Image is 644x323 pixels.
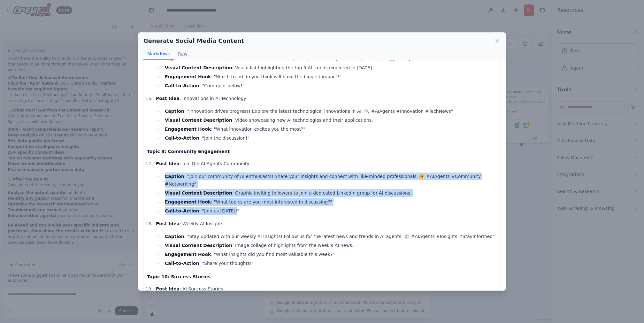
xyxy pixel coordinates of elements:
[143,36,244,45] h2: Generate Social Media Content
[163,73,497,81] li: : "Which trend do you think will have the biggest impact?"
[156,96,180,101] strong: Post Idea
[163,198,497,206] li: : "What topics are you most interested in discussing?"
[156,95,497,102] p: : Innovations in AI Technology
[165,243,232,248] strong: Visual Content Description
[165,109,184,114] strong: Caption
[165,174,184,179] strong: Caption
[163,134,497,142] li: : "Join the discussion!"
[156,285,497,293] p: : AI Success Stories
[163,189,497,197] li: : Graphic inviting followers to join a dedicated LinkedIn group for AI discussions.
[156,160,497,167] p: : Join the AI Agents Community
[165,252,211,257] strong: Engagement Hook
[163,64,497,72] li: : Visual list highlighting the top 5 AI trends expected in [DATE].
[165,118,232,123] strong: Visual Content Description
[165,135,199,141] strong: Call-to-Action
[156,286,180,291] strong: Post Idea
[163,173,497,188] li: : "Join our community of AI enthusiasts! Share your insights and connect with like-minded profess...
[156,161,180,166] strong: Post Idea
[165,65,232,70] strong: Visual Content Description
[163,125,497,133] li: : "What innovation excites you the most?"
[163,107,497,115] li: : "Innovation drives progress! Explore the latest technological innovations in AI. 🔍 #AIAgents #I...
[165,261,199,266] strong: Call-to-Action
[163,259,497,267] li: : "Share your thoughts!"
[165,208,199,213] strong: Call-to-Action
[156,220,497,227] p: : Weekly AI Insights
[165,199,211,204] strong: Engagement Hook
[156,221,180,226] strong: Post Idea
[143,48,174,60] button: Markdown
[165,190,232,196] strong: Visual Content Description
[147,273,497,280] h4: Topic 10: Success Stories
[163,233,497,240] li: : "Stay updated with our weekly AI insights! Follow us for the latest news and trends in AI agent...
[163,82,497,89] li: : "Comment below!"
[163,207,497,215] li: : "Join us [DATE]!"
[165,74,211,79] strong: Engagement Hook
[165,56,184,61] strong: Caption
[165,234,184,239] strong: Caption
[147,148,497,155] h4: Topic 9: Community Engagement
[163,250,497,258] li: : "What insights did you find most valuable this week?"
[163,242,497,249] li: : Image collage of highlights from the week’s AI news.
[165,83,199,88] strong: Call-to-Action
[163,116,497,124] li: : Video showcasing new AI technologies and their applications.
[165,127,211,132] strong: Engagement Hook
[174,48,191,60] button: Raw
